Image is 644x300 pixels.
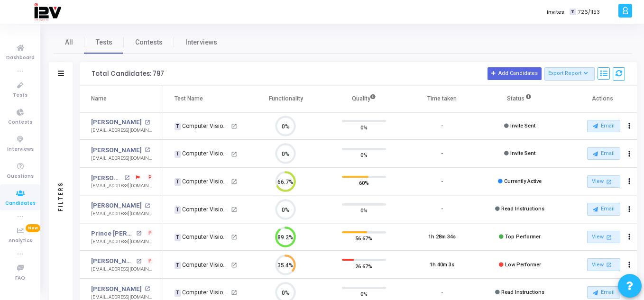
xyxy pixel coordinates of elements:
[325,86,403,112] th: Quality
[91,256,134,266] a: [PERSON_NAME]
[91,201,142,210] a: [PERSON_NAME]
[91,93,107,104] div: Name
[587,286,620,299] button: Email
[427,93,457,104] div: Time taken
[185,37,217,47] span: Interviews
[605,261,613,269] mat-icon: open_in_new
[91,182,153,190] div: [EMAIL_ADDRESS][DOMAIN_NAME]
[488,67,542,80] button: Add Candidates
[587,120,620,132] button: Email
[587,147,620,160] button: Email
[481,86,559,112] th: Status
[7,145,34,154] span: Interviews
[430,261,454,269] div: 1h 40m 3s
[91,118,142,127] a: [PERSON_NAME]
[136,231,141,236] mat-icon: open_in_new
[91,145,142,155] a: [PERSON_NAME]
[441,178,443,186] div: -
[175,151,181,158] span: T
[623,175,636,188] button: Actions
[623,230,636,244] button: Actions
[231,234,237,240] mat-icon: open_in_new
[175,234,181,241] span: T
[360,122,368,132] span: 0%
[175,178,181,186] span: T
[355,261,372,271] span: 26.67%
[91,284,142,294] a: [PERSON_NAME]
[360,150,368,160] span: 0%
[231,290,237,296] mat-icon: open_in_new
[135,37,163,47] span: Contests
[163,86,247,112] th: Test Name
[355,234,372,243] span: 56.67%
[587,231,620,244] a: View
[148,257,152,265] span: P
[231,179,237,185] mat-icon: open_in_new
[175,262,181,269] span: T
[510,123,535,129] span: Invite Sent
[145,286,150,291] mat-icon: open_in_new
[145,147,150,153] mat-icon: open_in_new
[145,120,150,125] mat-icon: open_in_new
[91,127,153,134] div: [EMAIL_ADDRESS][DOMAIN_NAME]
[175,149,230,158] div: Computer Vision Engineer - ML (2)
[623,203,636,216] button: Actions
[559,86,637,112] th: Actions
[175,122,230,130] div: Computer Vision Engineer - ML (2)
[8,118,32,127] span: Contests
[136,259,141,264] mat-icon: open_in_new
[91,210,153,218] div: [EMAIL_ADDRESS][DOMAIN_NAME]
[231,123,237,129] mat-icon: open_in_new
[91,155,153,162] div: [EMAIL_ADDRESS][DOMAIN_NAME]
[247,86,325,112] th: Functionality
[544,67,595,81] button: Export Report
[5,200,36,208] span: Candidates
[441,289,443,297] div: -
[175,206,181,214] span: T
[175,261,230,269] div: Computer Vision Engineer - ML (2)
[360,206,368,215] span: 0%
[124,175,129,181] mat-icon: open_in_new
[501,206,544,212] span: Read Instructions
[605,233,613,241] mat-icon: open_in_new
[578,8,600,16] span: 726/1153
[587,175,620,188] a: View
[441,150,443,158] div: -
[504,178,542,184] span: Currently Active
[510,150,535,156] span: Invite Sent
[175,123,181,130] span: T
[231,151,237,157] mat-icon: open_in_new
[587,203,620,215] button: Email
[96,37,112,47] span: Tests
[91,238,153,245] div: [EMAIL_ADDRESS][DOMAIN_NAME]
[13,91,28,100] span: Tests
[623,119,636,133] button: Actions
[91,229,134,238] a: Prince [PERSON_NAME]
[15,274,25,282] span: FAQ
[547,8,566,16] label: Invites:
[175,177,230,186] div: Computer Vision Engineer - ML (2)
[175,288,230,297] div: Computer Vision Engineer - ML (2)
[148,174,152,182] span: P
[175,205,230,214] div: Computer Vision Engineer - ML (2)
[231,207,237,213] mat-icon: open_in_new
[505,234,541,240] span: Top Performer
[145,203,150,209] mat-icon: open_in_new
[587,258,620,271] a: View
[175,233,230,241] div: Computer Vision Engineer - ML (2)
[359,178,369,188] span: 60%
[231,262,237,268] mat-icon: open_in_new
[605,178,613,186] mat-icon: open_in_new
[56,144,65,248] div: Filters
[360,289,368,299] span: 0%
[441,122,443,130] div: -
[6,54,35,62] span: Dashboard
[570,9,576,16] span: T
[7,173,34,181] span: Questions
[501,289,544,295] span: Read Instructions
[148,229,152,237] span: P
[428,233,456,241] div: 1h 28m 34s
[34,2,61,21] img: logo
